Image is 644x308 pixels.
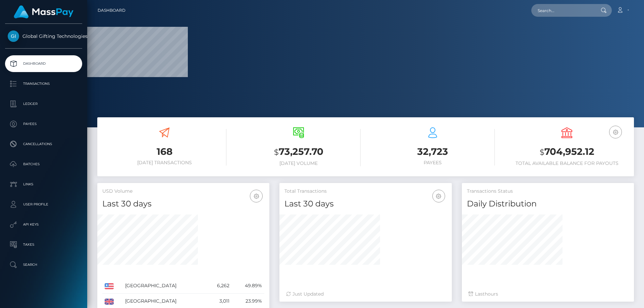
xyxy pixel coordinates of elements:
td: 49.89% [232,278,264,294]
a: Dashboard [98,3,125,17]
p: Links [8,179,79,189]
h5: Total Transactions [284,188,446,195]
h3: 168 [102,145,226,158]
a: Dashboard [5,55,82,72]
h4: Last 30 days [284,198,446,210]
div: Just Updated [286,291,445,298]
p: API Keys [8,220,79,230]
a: User Profile [5,196,82,213]
td: [GEOGRAPHIC_DATA] [123,278,206,294]
a: Cancellations [5,136,82,152]
p: Search [8,260,79,270]
h6: [DATE] Volume [236,161,361,166]
p: Ledger [8,99,79,109]
a: Search [5,256,82,273]
img: US.png [105,283,114,289]
h6: [DATE] Transactions [102,160,226,166]
h4: Daily Distribution [467,198,629,210]
p: User Profile [8,199,79,209]
input: Search... [531,4,594,17]
a: Transactions [5,75,82,92]
img: MassPay Logo [14,5,73,18]
a: Ledger [5,96,82,112]
h6: Total Available Balance for Payouts [505,161,629,166]
a: Taxes [5,236,82,253]
h5: Transactions Status [467,188,629,195]
a: Links [5,176,82,193]
h3: 32,723 [371,145,495,158]
small: $ [540,147,544,157]
h5: USD Volume [102,188,264,195]
a: Payees [5,116,82,132]
h3: 704,952.12 [505,145,629,159]
h3: 73,257.70 [236,145,361,159]
span: Global Gifting Technologies Inc [5,33,82,39]
div: Last hours [469,291,627,298]
img: GB.png [105,299,114,305]
a: Batches [5,156,82,173]
p: Dashboard [8,59,79,69]
img: Global Gifting Technologies Inc [8,30,19,42]
p: Batches [8,159,79,169]
small: $ [274,147,279,157]
h4: Last 30 days [102,198,264,210]
p: Payees [8,119,79,129]
p: Taxes [8,240,79,250]
p: Transactions [8,79,79,89]
a: API Keys [5,216,82,233]
h6: Payees [371,160,495,166]
p: Cancellations [8,139,79,149]
td: 6,262 [206,278,232,294]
